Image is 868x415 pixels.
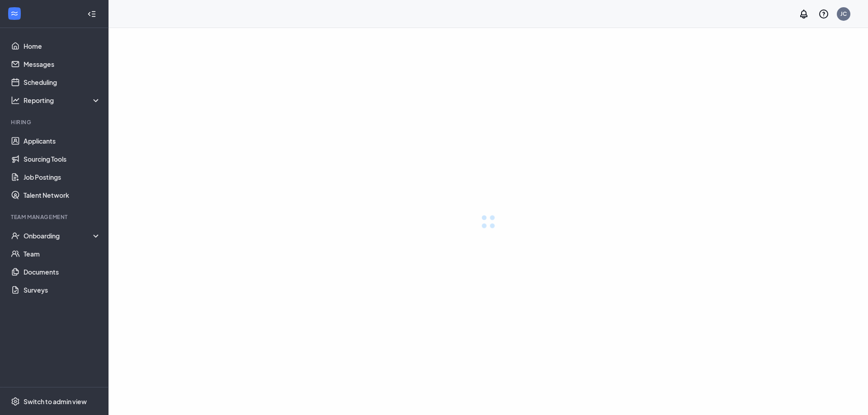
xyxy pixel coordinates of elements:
[24,132,101,150] a: Applicants
[798,9,809,19] svg: Notifications
[11,231,20,240] svg: UserCheck
[24,150,101,168] a: Sourcing Tools
[11,397,20,406] svg: Settings
[24,186,101,204] a: Talent Network
[24,245,101,263] a: Team
[11,118,99,126] div: Hiring
[11,213,99,221] div: Team Management
[24,73,101,91] a: Scheduling
[10,9,19,18] svg: WorkstreamLogo
[24,37,101,55] a: Home
[840,10,847,18] div: JC
[11,96,20,105] svg: Analysis
[24,281,101,299] a: Surveys
[24,263,101,281] a: Documents
[87,9,96,19] svg: Collapse
[24,96,101,105] div: Reporting
[24,231,101,240] div: Onboarding
[24,55,101,73] a: Messages
[24,397,87,406] div: Switch to admin view
[24,168,101,186] a: Job Postings
[818,9,829,19] svg: QuestionInfo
